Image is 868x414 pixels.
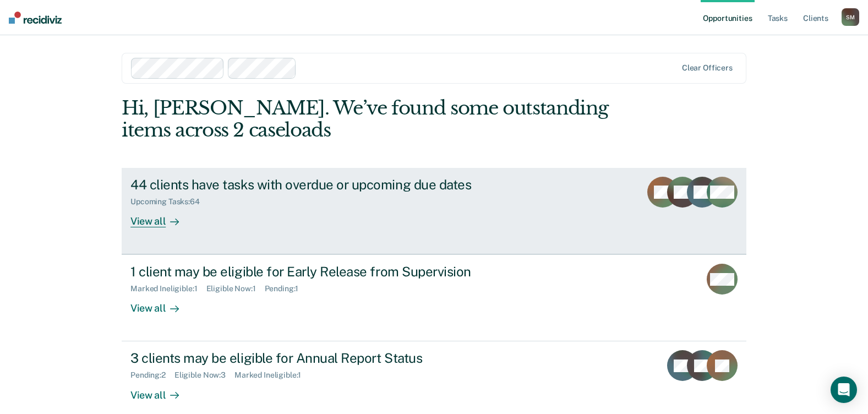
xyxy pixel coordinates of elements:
div: 1 client may be eligible for Early Release from Supervision [130,264,517,280]
a: 1 client may be eligible for Early Release from SupervisionMarked Ineligible:1Eligible Now:1Pendi... [122,254,746,341]
div: View all [130,380,192,401]
div: Open Intercom Messenger [831,377,857,403]
a: 44 clients have tasks with overdue or upcoming due datesUpcoming Tasks:64View all [122,168,746,254]
div: Marked Ineligible : 1 [130,284,206,293]
div: Hi, [PERSON_NAME]. We’ve found some outstanding items across 2 caseloads [122,97,621,142]
button: SM [842,8,859,26]
img: Recidiviz [9,12,62,24]
div: Clear officers [682,63,733,73]
div: Marked Ineligible : 1 [234,371,310,380]
div: S M [842,8,859,26]
div: 44 clients have tasks with overdue or upcoming due dates [130,177,517,193]
div: View all [130,206,192,228]
div: View all [130,293,192,315]
div: Eligible Now : 1 [206,284,265,293]
div: Upcoming Tasks : 64 [130,197,209,206]
div: Eligible Now : 3 [174,371,234,380]
div: Pending : 1 [265,284,308,293]
div: 3 clients may be eligible for Annual Report Status [130,350,517,366]
div: Pending : 2 [130,371,174,380]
